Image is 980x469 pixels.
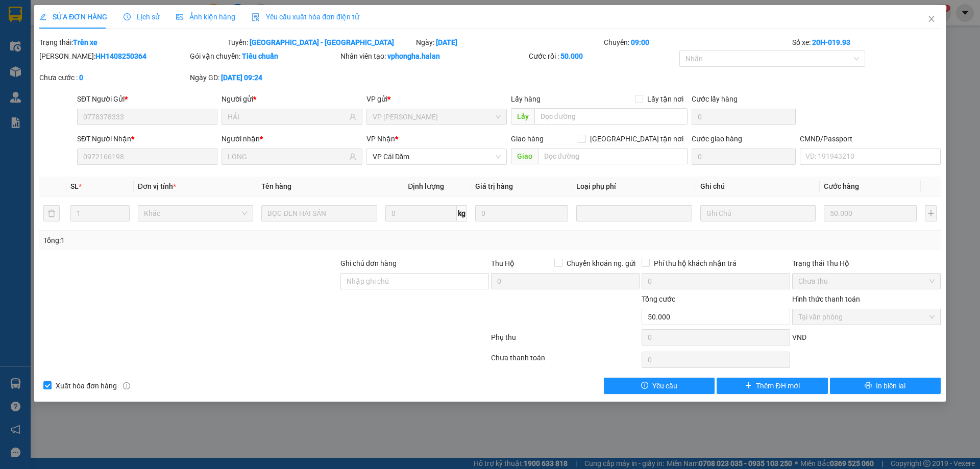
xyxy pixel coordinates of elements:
span: kg [457,205,467,221]
input: Tên người gửi [228,111,347,122]
input: Dọc đường [538,148,688,164]
span: In biên lai [876,380,905,391]
div: CMND/Passport [800,133,940,144]
span: Chuyển khoản ng. gửi [562,258,640,269]
div: Chưa thanh toán [490,352,641,370]
span: user [349,153,356,160]
span: Giá trị hàng [475,182,513,190]
div: Số xe: [791,37,942,48]
span: Lấy [511,108,534,125]
input: Ghi chú đơn hàng [340,273,489,289]
input: Dọc đường [534,108,688,125]
input: Ghi Chú [700,205,816,221]
label: Cước giao hàng [692,135,742,143]
input: VD: Bàn, Ghế [261,205,377,221]
b: Trên xe [73,38,97,46]
span: Giao hàng [511,135,544,143]
input: Cước lấy hàng [692,109,796,125]
span: clock-circle [124,13,131,20]
th: Loại phụ phí [572,177,696,196]
span: VP Nhận [366,135,395,143]
span: [GEOGRAPHIC_DATA] tận nơi [586,133,688,144]
div: Ngày: [415,37,603,48]
div: Tuyến: [227,37,415,48]
span: Lấy hàng [511,95,541,103]
div: SĐT Người Gửi [77,93,217,105]
div: Người nhận [222,133,362,144]
span: close [927,15,936,23]
div: Chuyến: [603,37,791,48]
span: picture [176,13,183,20]
div: Trạng thái Thu Hộ [792,258,941,269]
button: exclamation-circleYêu cầu [604,378,715,394]
span: Lấy tận nơi [643,93,688,105]
button: delete [43,205,60,221]
span: Phí thu hộ khách nhận trả [650,258,741,269]
span: Tổng cước [642,295,675,303]
input: Cước giao hàng [692,149,796,165]
span: Yêu cầu xuất hóa đơn điện tử [252,13,359,21]
span: Ảnh kiện hàng [176,13,235,21]
label: Cước lấy hàng [692,95,738,103]
th: Ghi chú [696,177,820,196]
span: Xuất hóa đơn hàng [52,380,121,391]
b: [DATE] [436,38,457,46]
div: Ngày GD: [190,72,338,83]
div: Cước rồi : [529,51,677,62]
span: Đơn vị tính [138,182,176,190]
div: SĐT Người Nhận [77,133,217,144]
b: [GEOGRAPHIC_DATA] - [GEOGRAPHIC_DATA] [250,38,394,46]
span: Định lượng [408,182,444,190]
span: exclamation-circle [641,382,648,390]
button: Close [917,5,946,34]
span: Lịch sử [124,13,160,21]
span: VP Cái Dăm [373,149,501,164]
b: 09:00 [631,38,649,46]
b: Tiêu chuẩn [242,52,278,60]
button: plus [925,205,936,221]
div: Chưa cước : [39,72,188,83]
button: plusThêm ĐH mới [717,378,827,394]
span: Yêu cầu [652,380,677,391]
input: 0 [475,205,568,221]
span: VND [792,333,806,341]
span: SỬA ĐƠN HÀNG [39,13,107,21]
span: SL [70,182,79,190]
button: printerIn biên lai [830,378,941,394]
b: vphongha.halan [387,52,440,60]
label: Ghi chú đơn hàng [340,259,397,267]
div: Tổng: 1 [43,235,378,246]
span: Tên hàng [261,182,291,190]
div: Người gửi [222,93,362,105]
span: Thu Hộ [491,259,514,267]
b: HH1408250364 [95,52,146,60]
div: Gói vận chuyển: [190,51,338,62]
span: Thêm ĐH mới [756,380,799,391]
label: Hình thức thanh toán [792,295,860,303]
span: Khác [144,206,247,221]
input: 0 [824,205,917,221]
div: VP gửi [366,93,507,105]
b: 20H-019.93 [812,38,850,46]
span: user [349,113,356,120]
span: plus [745,382,752,390]
span: printer [865,382,872,390]
div: [PERSON_NAME]: [39,51,188,62]
span: Giao [511,148,538,164]
span: VP Hồng Hà [373,109,501,125]
b: 0 [79,73,83,82]
b: [DATE] 09:24 [221,73,262,82]
span: edit [39,13,46,20]
span: Tại văn phòng [798,309,935,325]
img: icon [252,13,260,21]
b: 50.000 [560,52,583,60]
input: Tên người nhận [228,151,347,162]
div: Nhân viên tạo: [340,51,527,62]
span: Cước hàng [824,182,859,190]
span: Chưa thu [798,274,935,289]
span: info-circle [123,382,130,389]
div: Phụ thu [490,332,641,350]
div: Trạng thái: [38,37,227,48]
